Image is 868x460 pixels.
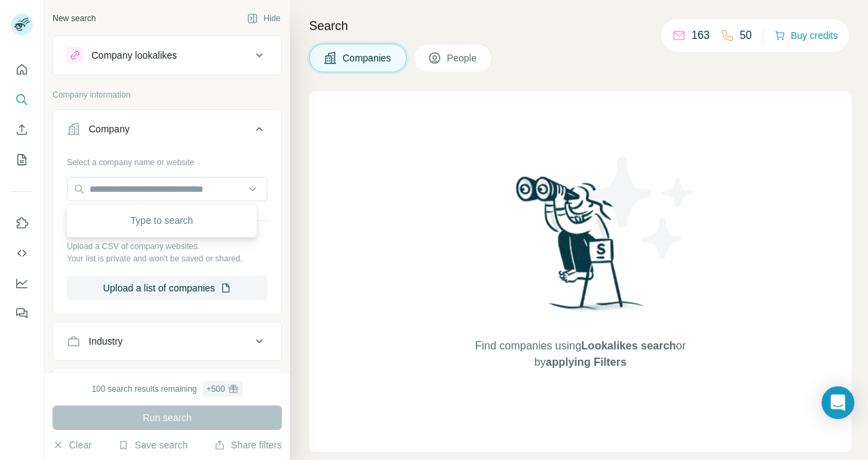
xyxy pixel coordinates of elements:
[447,51,478,65] span: People
[11,147,33,172] button: My lists
[91,381,242,397] div: 100 search results remaining
[53,325,281,358] button: Industry
[53,39,281,72] button: Company lookalikes
[53,371,281,404] button: HQ location
[67,240,267,253] p: Upload a CSV of company websites.
[740,27,752,44] p: 50
[822,386,854,419] div: Open Intercom Messenger
[546,356,626,368] span: applying Filters
[207,383,225,395] div: + 500
[53,113,281,151] button: Company
[91,48,177,62] div: Company lookalikes
[691,27,710,44] p: 163
[775,26,838,45] button: Buy credits
[11,117,33,142] button: Enrich CSV
[67,253,267,265] p: Your list is private and won't be saved or shared.
[309,16,852,35] h4: Search
[581,340,676,351] span: Lookalikes search
[89,122,130,136] div: Company
[11,87,33,112] button: Search
[237,8,290,29] button: Hide
[343,51,392,65] span: Companies
[118,438,188,452] button: Save search
[581,146,704,269] img: Surfe Illustration - Stars
[70,207,253,234] div: Type to search
[11,301,33,326] button: Feedback
[53,438,91,452] button: Clear
[11,57,33,82] button: Quick start
[11,211,33,235] button: Use Surfe on LinkedIn
[89,334,123,348] div: Industry
[53,12,96,25] div: New search
[11,271,33,296] button: Dashboard
[510,173,652,325] img: Surfe Illustration - Woman searching with binoculars
[67,276,267,300] button: Upload a list of companies
[214,438,282,452] button: Share filters
[11,241,33,265] button: Use Surfe API
[471,338,689,371] span: Find companies using or by
[53,89,282,101] p: Company information
[67,151,267,169] div: Select a company name or website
